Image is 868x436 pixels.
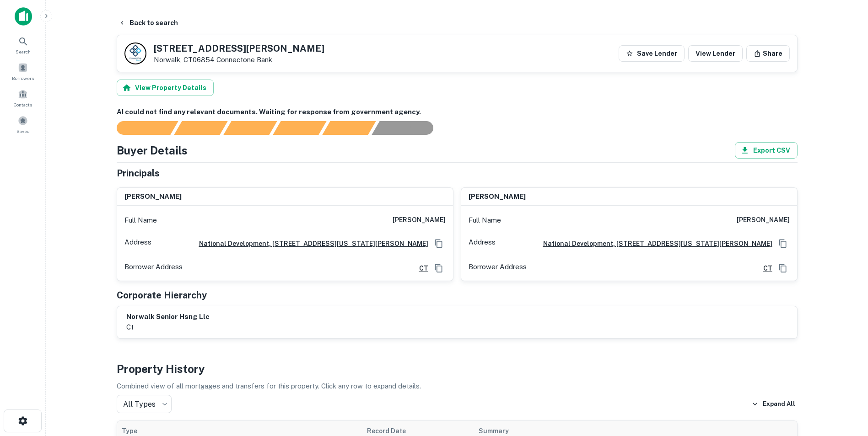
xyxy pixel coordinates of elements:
[432,261,446,275] button: Copy Address
[273,121,326,135] div: Principals found, AI now looking for contact information...
[776,261,790,275] button: Copy Address
[15,7,32,26] img: capitalize-icon.png
[154,44,324,53] h5: [STREET_ADDRESS][PERSON_NAME]
[12,74,34,82] span: Borrowers
[469,215,501,226] p: Full Name
[117,395,172,413] div: All Types
[737,215,790,226] h6: [PERSON_NAME]
[117,288,207,302] h5: Corporate Hierarchy
[3,112,43,137] a: Saved
[14,101,32,108] span: Contacts
[154,56,324,64] p: Norwalk, CT06854
[735,142,798,159] button: Export CSV
[117,381,798,392] p: Combined view of all mortgages and transfers for this property. Click any row to expand details.
[223,121,277,135] div: Documents found, AI parsing details...
[469,237,496,250] p: Address
[469,191,526,202] h6: [PERSON_NAME]
[3,85,43,110] a: Contacts
[776,237,790,250] button: Copy Address
[372,121,444,135] div: AI fulfillment process complete.
[124,191,182,202] h6: [PERSON_NAME]
[16,128,30,135] span: Saved
[536,239,772,249] a: National Development, [STREET_ADDRESS][US_STATE][PERSON_NAME]
[124,261,183,275] p: Borrower Address
[174,121,227,135] div: Your request is received and processing...
[322,121,376,135] div: Principals found, still searching for contact information. This may take time...
[124,237,151,250] p: Address
[746,45,790,62] button: Share
[756,263,772,273] a: CT
[126,312,210,322] h6: norwalk senior hsng llc
[3,59,43,84] a: Borrowers
[117,142,188,159] h4: Buyer Details
[469,261,527,275] p: Borrower Address
[749,397,798,411] button: Expand All
[432,237,446,250] button: Copy Address
[412,263,428,273] a: CT
[192,239,428,249] a: National Development, [STREET_ADDRESS][US_STATE][PERSON_NAME]
[124,215,157,226] p: Full Name
[117,361,798,377] h4: Property History
[126,322,210,333] p: ct
[117,107,798,117] h6: AI could not find any relevant documents. Waiting for response from government agency.
[106,121,174,135] div: Sending borrower request to AI...
[117,80,214,96] button: View Property Details
[16,48,31,55] span: Search
[619,45,685,62] button: Save Lender
[822,363,868,407] iframe: Chat Widget
[393,215,446,226] h6: [PERSON_NAME]
[3,32,43,57] a: Search
[117,166,160,180] h5: Principals
[115,15,182,31] button: Back to search
[216,56,272,64] a: Connectone Bank
[688,45,743,62] a: View Lender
